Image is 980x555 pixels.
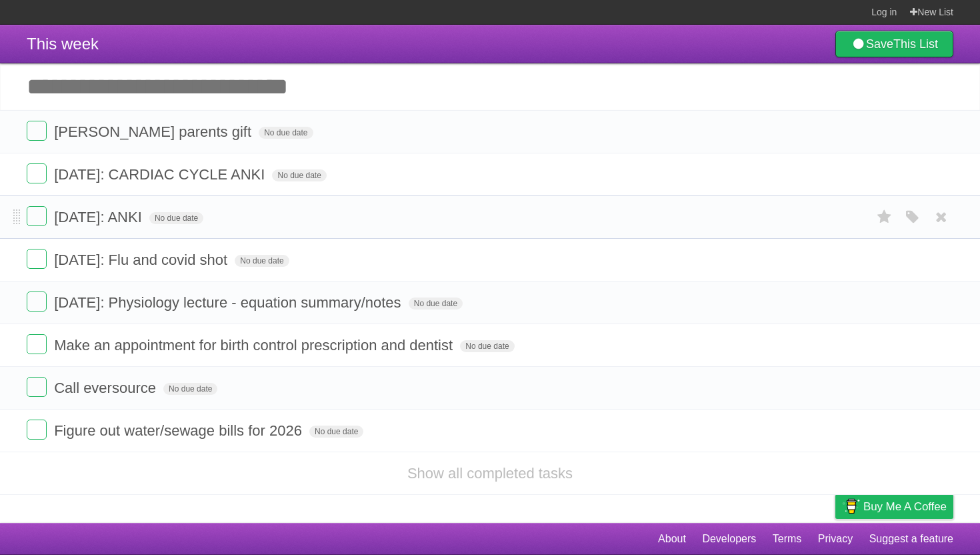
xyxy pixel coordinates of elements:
span: No due date [149,212,203,224]
label: Done [27,292,47,312]
img: Buy me a coffee [842,495,860,518]
span: [DATE]: Physiology lecture - equation summary/notes [54,294,404,311]
span: [PERSON_NAME] parents gift [54,123,255,140]
a: Terms [773,526,802,552]
span: No due date [259,127,313,139]
span: Call eversource [54,380,159,396]
a: Suggest a feature [869,526,953,552]
a: Developers [702,526,756,552]
span: [DATE]: Flu and covid shot [54,251,231,268]
label: Star task [872,206,897,228]
span: No due date [272,169,326,181]
span: This week [27,35,99,53]
label: Done [27,121,47,141]
span: No due date [409,298,463,310]
span: No due date [309,426,363,438]
span: Figure out water/sewage bills for 2026 [54,422,305,439]
span: No due date [235,255,289,267]
label: Done [27,206,47,226]
label: Done [27,334,47,354]
span: No due date [460,340,514,352]
label: Done [27,420,47,440]
a: SaveThis List [835,31,953,57]
b: This List [893,37,938,51]
a: Buy me a coffee [835,494,953,519]
span: [DATE]: CARDIAC CYCLE ANKI [54,166,268,183]
a: Show all completed tasks [407,465,573,482]
span: Buy me a coffee [863,495,947,518]
span: [DATE]: ANKI [54,209,145,225]
a: Privacy [818,526,853,552]
label: Done [27,377,47,397]
label: Done [27,163,47,183]
span: Make an appointment for birth control prescription and dentist [54,337,456,354]
a: About [658,526,686,552]
label: Done [27,249,47,269]
span: No due date [163,383,217,395]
